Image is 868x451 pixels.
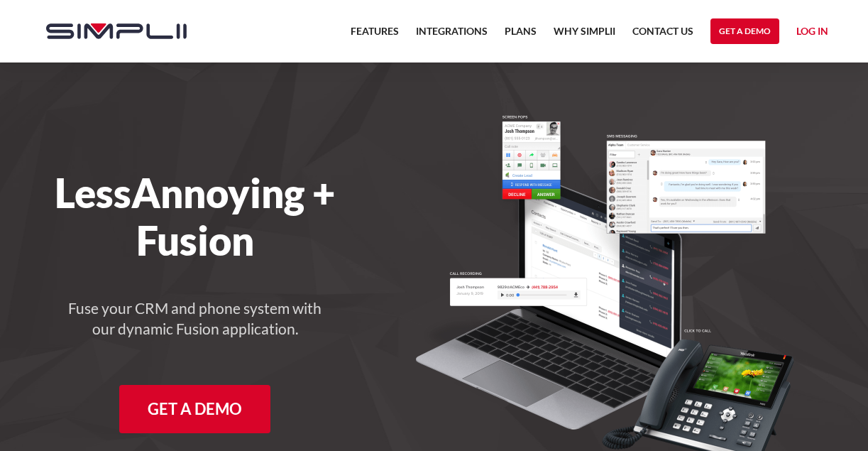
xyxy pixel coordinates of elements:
a: Features [351,23,399,48]
a: Why Simplii [554,23,615,48]
a: Get A Demo [119,385,270,433]
a: Plans [505,23,537,48]
img: Simplii [46,23,187,39]
a: Log in [796,23,828,44]
a: Integrations [416,23,488,48]
a: Contact US [632,23,693,48]
h4: Fuse your CRM and phone system with our dynamic Fusion application. [67,298,323,339]
h1: LessAnnoying + Fusion [32,169,359,264]
a: Get a Demo [710,18,779,44]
